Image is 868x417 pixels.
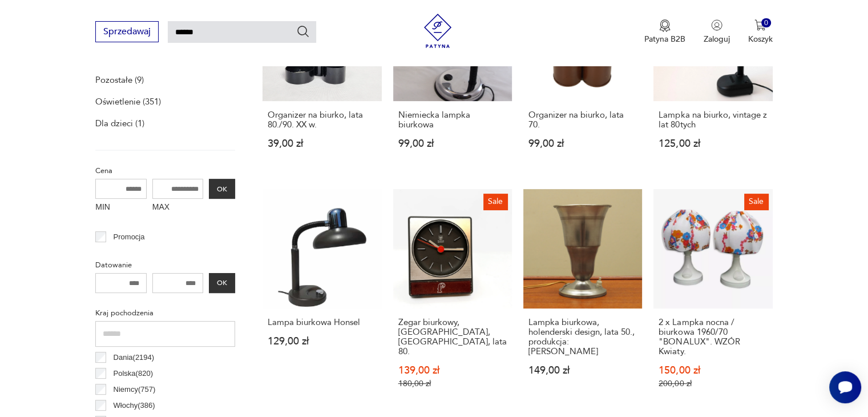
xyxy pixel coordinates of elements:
[268,110,376,130] h3: Organizer na biurko, lata 80./90. XX w.
[95,94,161,110] a: Oświetlenie (351)
[659,139,767,149] p: 125,00 zł
[398,379,507,388] p: 180,00 zł
[644,19,685,45] a: Ikona medaluPatyna B2B
[829,371,861,403] iframe: Smartsupp widget button
[659,379,767,388] p: 200,00 zł
[528,110,637,130] h3: Organizer na biurko, lata 70.
[398,110,507,130] h3: Niemiecka lampka biurkowa
[114,383,156,396] p: Niemcy ( 757 )
[659,110,767,130] h3: Lampka na biurko, vintage z lat 80tych
[659,318,767,356] h3: 2 x Lampka nocna / biurkowa 1960/70 "BONALUX". WZÓR Kwiaty.
[296,25,310,38] button: Szukaj
[263,189,381,410] a: Lampa biurkowa HonselLampa biurkowa Honsel129,00 zł
[268,336,376,346] p: 129,00 zł
[748,34,773,45] p: Koszyk
[754,19,766,31] img: Ikona koszyka
[644,34,685,45] p: Patyna B2B
[95,115,144,131] a: Dla dzieci (1)
[95,72,144,88] a: Pozostałe (9)
[95,259,235,271] p: Datowanie
[644,19,685,45] button: Patyna B2B
[152,199,204,217] label: MAX
[659,19,671,32] img: Ikona medalu
[704,34,730,45] p: Zaloguj
[528,318,637,356] h3: Lampka biurkowa, holenderski design, lata 50., produkcja: [PERSON_NAME]
[748,19,773,45] button: 0Koszyk
[95,21,159,42] button: Sprzedawaj
[114,231,145,243] p: Promocja
[523,189,642,410] a: Lampka biurkowa, holenderski design, lata 50., produkcja: Jeka TielLampka biurkowa, holenderski d...
[528,366,637,375] p: 149,00 zł
[393,189,512,410] a: SaleZegar biurkowy, Aachen, Niemcy, lata 80.Zegar biurkowy, [GEOGRAPHIC_DATA], [GEOGRAPHIC_DATA],...
[711,19,722,31] img: Ikonka użytkownika
[528,139,637,149] p: 99,00 zł
[268,318,376,327] h3: Lampa biurkowa Honsel
[659,366,767,375] p: 150,00 zł
[95,165,235,177] p: Cena
[398,139,507,149] p: 99,00 zł
[114,367,153,380] p: Polska ( 820 )
[209,179,235,199] button: OK
[95,199,147,217] label: MIN
[704,19,730,45] button: Zaloguj
[398,366,507,375] p: 139,00 zł
[95,307,235,319] p: Kraj pochodzenia
[761,18,771,28] div: 0
[268,139,376,149] p: 39,00 zł
[114,351,155,364] p: Dania ( 2194 )
[653,189,772,410] a: Sale2 x Lampka nocna / biurkowa 1960/70 "BONALUX". WZÓR Kwiaty.2 x Lampka nocna / biurkowa 1960/7...
[398,318,507,356] h3: Zegar biurkowy, [GEOGRAPHIC_DATA], [GEOGRAPHIC_DATA], lata 80.
[421,14,455,48] img: Patyna - sklep z meblami i dekoracjami vintage
[209,273,235,293] button: OK
[114,399,155,412] p: Włochy ( 386 )
[95,29,159,37] a: Sprzedawaj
